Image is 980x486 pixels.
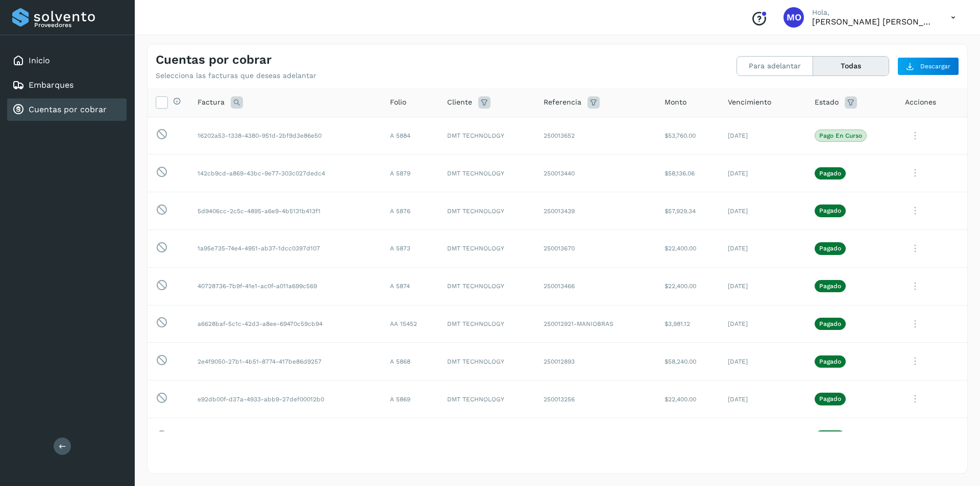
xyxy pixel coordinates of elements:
td: [DATE] [720,380,806,418]
td: 16202a53-1338-4380-951d-2bf9d3e86e50 [189,117,382,155]
p: Macaria Olvera Camarillo [812,17,935,27]
td: $3,981.12 [656,305,720,343]
td: 250012890 [535,418,656,455]
td: 40728736-7b9f-41e1-ac0f-a011a699c569 [189,267,382,305]
h4: Cuentas por cobrar [156,53,272,67]
td: DMT TECHNOLOGY [439,229,536,267]
td: a6628baf-5c1c-42d3-a8ee-69470c59cb94 [189,305,382,343]
p: Pagado [819,395,841,402]
td: [DATE] [720,418,806,455]
button: Todas [813,57,889,75]
td: [DATE] [720,343,806,380]
div: Embarques [7,74,127,96]
td: 250013440 [535,155,656,192]
td: $58,136.06 [656,155,720,192]
p: Pagado [819,283,841,290]
p: Pagado [819,207,841,214]
span: Estado [815,97,839,108]
span: Monto [665,97,687,108]
td: A 5868 [382,343,439,380]
td: A 5874 [382,267,439,305]
span: Descargar [920,62,950,71]
td: 5d9406cc-2c5c-4895-a6e9-4b5131b413f1 [189,192,382,230]
span: Folio [390,97,406,108]
td: 250012893 [535,343,656,380]
a: Cuentas por cobrar [29,105,107,114]
span: Referencia [544,97,581,108]
td: DMT TECHNOLOGY [439,380,536,418]
td: d39ce3bd-db34-425c-b4b6-60aa98527df5 [189,418,382,455]
td: AA 15452 [382,305,439,343]
td: 250013256 [535,380,656,418]
span: Cliente [447,97,472,108]
span: Vencimiento [728,97,771,108]
td: A 5873 [382,229,439,267]
p: Proveedores [34,21,122,29]
td: 250013466 [535,267,656,305]
td: $58,240.00 [656,418,720,455]
p: Hola, [812,8,935,17]
td: DMT TECHNOLOGY [439,343,536,380]
p: Pagado [819,358,841,365]
td: DMT TECHNOLOGY [439,192,536,230]
td: 250012921-MANIOBRAS [535,305,656,343]
td: A 5884 [382,117,439,155]
span: Acciones [905,97,936,108]
p: Pago en curso [819,132,862,139]
td: [DATE] [720,192,806,230]
p: Pagado [819,245,841,252]
p: Selecciona las facturas que deseas adelantar [156,71,316,80]
a: Embarques [29,80,73,90]
td: [DATE] [720,267,806,305]
td: $53,760.00 [656,117,720,155]
td: A 5869 [382,380,439,418]
td: A 5876 [382,192,439,230]
td: DMT TECHNOLOGY [439,117,536,155]
td: DMT TECHNOLOGY [439,305,536,343]
td: [DATE] [720,229,806,267]
td: $22,400.00 [656,229,720,267]
td: 250013670 [535,229,656,267]
a: Inicio [29,56,50,65]
td: A 5864 [382,418,439,455]
td: DMT TECHNOLOGY [439,418,536,455]
td: 250013652 [535,117,656,155]
td: 142cb9cd-a869-43bc-9e77-303c027dedc4 [189,155,382,192]
td: DMT TECHNOLOGY [439,267,536,305]
div: Cuentas por cobrar [7,98,127,121]
span: Factura [198,97,225,108]
button: Para adelantar [737,57,813,75]
p: Pagado [819,170,841,177]
td: e92db00f-d37a-4933-abb9-27def00012b0 [189,380,382,418]
div: Inicio [7,49,127,72]
td: $22,400.00 [656,380,720,418]
td: [DATE] [720,117,806,155]
p: Pagado [819,320,841,327]
td: [DATE] [720,155,806,192]
button: Descargar [897,57,959,75]
td: $58,240.00 [656,343,720,380]
td: $57,929.34 [656,192,720,230]
td: 1a95e735-74e4-4951-ab37-1dcc0397d107 [189,229,382,267]
td: [DATE] [720,305,806,343]
td: 2e4f9050-27b1-4b51-8774-417be86d9257 [189,343,382,380]
td: 250013439 [535,192,656,230]
td: $22,400.00 [656,267,720,305]
td: A 5879 [382,155,439,192]
td: DMT TECHNOLOGY [439,155,536,192]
